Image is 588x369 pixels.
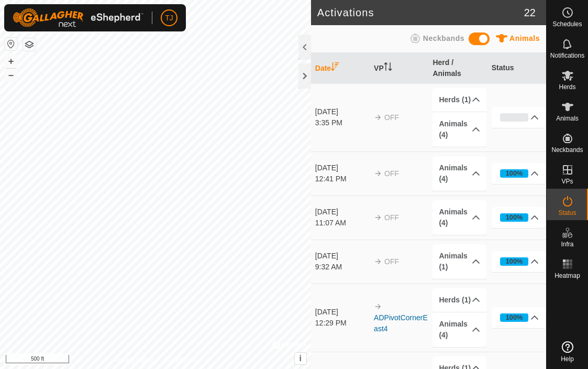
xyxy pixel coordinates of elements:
[492,251,546,272] p-accordion-header: 100%
[384,213,399,222] span: OFF
[384,113,399,122] span: OFF
[374,213,382,222] img: arrow
[370,53,428,84] th: VP
[315,117,369,128] div: 3:35 PM
[315,218,369,229] div: 11:07 AM
[428,53,487,84] th: Herd / Animals
[432,88,486,112] p-accordion-header: Herds (1)
[432,156,486,191] p-accordion-header: Animals (4)
[561,241,573,247] span: Infra
[23,38,36,51] button: Map Layers
[551,147,583,153] span: Neckbands
[492,307,546,328] p-accordion-header: 100%
[559,84,575,90] span: Herds
[500,169,529,178] div: 100%
[506,312,523,322] div: 100%
[317,6,524,19] h2: Activations
[506,256,523,266] div: 100%
[506,212,523,222] div: 100%
[423,34,464,42] span: Neckbands
[166,355,197,365] a: Contact Us
[432,288,486,312] p-accordion-header: Herds (1)
[561,356,574,362] span: Help
[315,106,369,117] div: [DATE]
[509,34,540,42] span: Animals
[500,213,529,222] div: 100%
[315,262,369,273] div: 9:32 AM
[311,53,370,84] th: Date
[315,307,369,318] div: [DATE]
[500,113,529,122] div: 0%
[524,5,536,20] span: 22
[384,257,399,266] span: OFF
[5,69,17,81] button: –
[492,207,546,228] p-accordion-header: 100%
[432,112,486,147] p-accordion-header: Animals (4)
[500,257,529,266] div: 100%
[374,169,382,178] img: arrow
[5,55,17,68] button: +
[550,52,584,59] span: Notifications
[556,115,579,122] span: Animals
[374,113,382,122] img: arrow
[432,200,486,235] p-accordion-header: Animals (4)
[492,163,546,184] p-accordion-header: 100%
[432,244,486,279] p-accordion-header: Animals (1)
[374,302,382,311] img: arrow
[487,53,546,84] th: Status
[492,107,546,128] p-accordion-header: 0%
[384,169,399,178] span: OFF
[374,257,382,266] img: arrow
[554,273,580,279] span: Heatmap
[506,168,523,178] div: 100%
[374,313,428,333] a: ADPivotCornerEast4
[547,337,588,366] a: Help
[561,178,573,184] span: VPs
[295,353,306,364] button: i
[315,162,369,173] div: [DATE]
[165,13,173,24] span: TJ
[5,38,17,50] button: Reset Map
[13,8,143,27] img: Gallagher Logo
[315,251,369,262] div: [DATE]
[114,355,153,365] a: Privacy Policy
[315,207,369,218] div: [DATE]
[558,210,576,216] span: Status
[299,354,302,363] span: i
[331,64,339,72] p-sorticon: Activate to sort
[500,313,529,322] div: 100%
[315,173,369,184] div: 12:41 PM
[384,64,392,72] p-sorticon: Activate to sort
[315,318,369,329] div: 12:29 PM
[552,21,582,27] span: Schedules
[432,312,486,347] p-accordion-header: Animals (4)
